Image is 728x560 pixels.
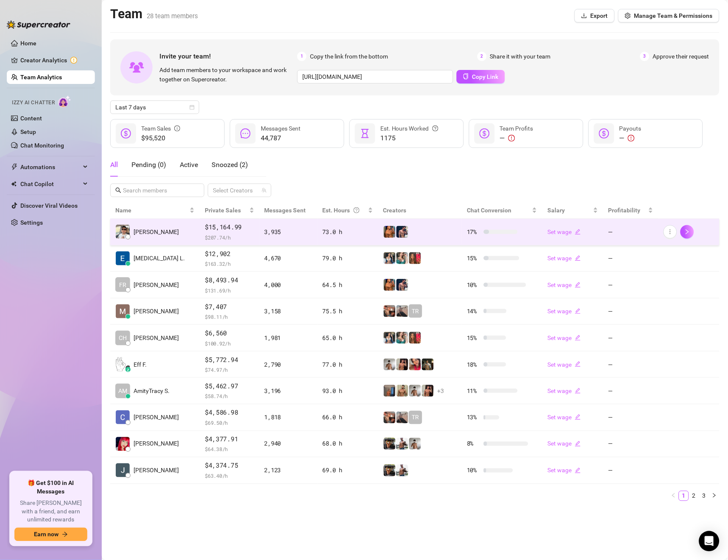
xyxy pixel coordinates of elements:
td: — [603,378,658,404]
span: $15,164.99 [205,222,254,232]
span: dollar-circle [480,128,490,139]
span: $ 58.74 /h [205,392,254,401]
span: $ 131.69 /h [205,286,254,295]
span: 10 % [467,466,480,475]
span: FR [119,280,126,290]
span: 2 [477,52,487,61]
div: — [619,133,642,143]
span: $ 163.32 /h [205,259,254,268]
td: — [603,457,658,484]
a: 2 [689,491,699,501]
img: Mary Jane Moren… [116,437,130,451]
div: — [500,133,533,143]
span: Snoozed ( 2 ) [212,161,248,169]
button: Export [575,9,615,22]
span: Chat Copilot [20,177,81,191]
span: edit [575,468,581,474]
span: 14 % [467,306,480,316]
span: AM [118,386,127,396]
span: calendar [190,105,195,110]
span: 15 % [467,254,480,263]
img: Zach [396,359,408,371]
img: Eff Francisco [116,357,130,371]
span: 44,787 [261,133,301,143]
a: Set wageedit [547,334,581,341]
img: Katy [384,252,396,264]
li: Next Page [709,491,720,501]
a: Set wageedit [547,228,581,235]
span: right [712,493,717,498]
a: Content [20,115,42,122]
div: All [110,160,118,170]
th: Name [110,202,200,219]
span: left [671,493,676,498]
span: TR [412,413,419,422]
img: Axel [396,226,408,238]
button: right [709,491,720,501]
span: $ 207.74 /h [205,233,254,242]
span: $12,902 [205,249,254,259]
a: Set wageedit [547,414,581,421]
img: Rick Gino Tarce… [116,225,130,239]
span: Manage Team & Permissions [634,12,713,19]
img: aussieboy_j [409,438,421,450]
span: Share [PERSON_NAME] with a friend, and earn unlimited rewards [14,499,87,524]
a: Settings [20,219,43,226]
img: Tony [422,359,434,371]
span: $5,772.94 [205,355,254,365]
span: AmityTracy S. [134,386,170,396]
img: AI Chatter [58,95,71,108]
span: CH [119,333,127,343]
button: Copy Link [457,70,505,84]
span: edit [575,335,581,341]
span: $ 98.11 /h [205,312,254,321]
a: Home [20,40,36,47]
span: Automations [20,160,81,174]
span: [PERSON_NAME] [134,333,179,343]
span: 1175 [380,133,438,143]
div: 2,123 [265,466,312,475]
a: Setup [20,128,36,135]
span: 10 % [467,280,480,290]
span: Messages Sent [265,207,306,214]
a: Chat Monitoring [20,142,64,149]
span: Invite your team! [159,51,297,61]
span: Export [591,12,608,19]
span: $4,586.98 [205,408,254,418]
span: info-circle [174,124,180,133]
img: Wayne [384,385,396,397]
span: Copy the link from the bottom [310,52,388,61]
span: edit [575,255,581,261]
a: Set wageedit [547,467,581,474]
span: [PERSON_NAME] [134,227,179,237]
div: 3,158 [265,306,312,316]
a: 1 [679,491,689,501]
a: Team Analytics [20,74,62,81]
span: $8,493.94 [205,275,254,285]
span: edit [575,229,581,235]
span: setting [625,13,631,19]
span: 🎁 Get $100 in AI Messages [14,479,87,496]
img: Osvaldo [384,412,396,423]
img: Katy [384,332,396,344]
span: 18 % [467,360,480,369]
li: 2 [689,491,699,501]
div: 75.5 h [323,306,373,316]
div: 64.5 h [323,280,373,290]
span: Share it with your team [490,52,551,61]
span: arrow-right [62,532,68,538]
img: LC [396,412,408,423]
div: 1,818 [265,413,312,422]
span: edit [575,361,581,367]
div: 77.0 h [323,360,373,369]
span: [PERSON_NAME] [134,466,179,475]
img: logo-BBDzfeDw.svg [7,20,70,29]
span: Add team members to your workspace and work together on Supercreator. [159,65,294,84]
span: Last 7 days [115,101,194,114]
span: exclamation-circle [628,135,635,142]
img: Mariane Subia [116,304,130,318]
div: Est. Hours [323,206,366,215]
img: Zaddy [396,332,408,344]
div: Pending ( 0 ) [131,160,166,170]
span: $ 63.40 /h [205,472,254,480]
